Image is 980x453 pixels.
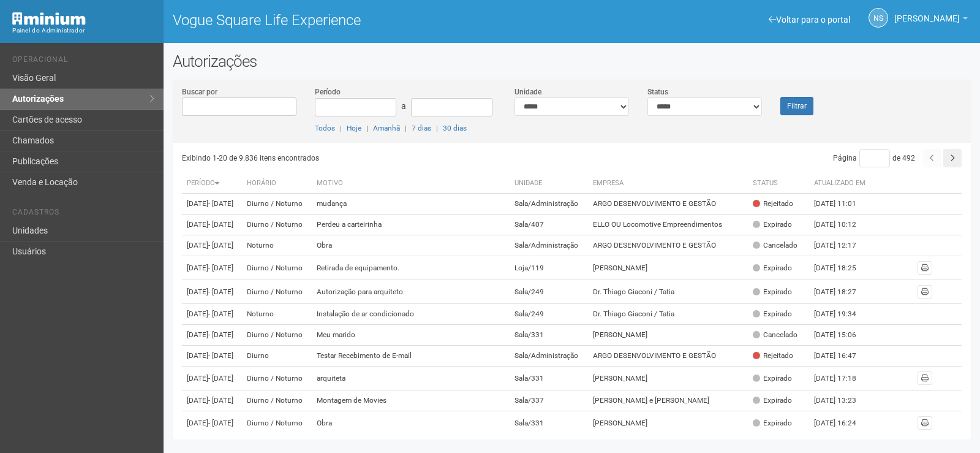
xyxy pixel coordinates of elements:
[510,367,588,390] td: Sala/331
[588,325,748,346] td: [PERSON_NAME]
[809,215,876,235] td: [DATE] 10:12
[312,304,509,325] td: Instalação de ar condicionado
[340,124,342,132] span: |
[510,173,588,194] th: Unidade
[809,235,876,256] td: [DATE] 12:17
[208,396,233,405] span: - [DATE]
[588,367,748,390] td: [PERSON_NAME]
[510,411,588,435] td: Sala/331
[510,346,588,367] td: Sala/Administração
[588,390,748,411] td: [PERSON_NAME] e [PERSON_NAME]
[869,8,888,28] a: NS
[753,240,797,251] div: Cancelado
[208,330,233,339] span: - [DATE]
[753,351,793,361] div: Rejeitado
[412,124,431,132] a: 7 dias
[312,235,509,256] td: Obra
[347,124,361,132] a: Hoje
[366,124,368,132] span: |
[588,411,748,435] td: [PERSON_NAME]
[753,199,793,209] div: Rejeitado
[809,256,876,280] td: [DATE] 18:25
[312,280,509,304] td: Autorização para arquiteto
[182,325,242,346] td: [DATE]
[242,411,312,435] td: Diurno / Noturno
[242,173,312,194] th: Horário
[242,390,312,411] td: Diurno / Noturno
[312,325,509,346] td: Meu marido
[208,374,233,383] span: - [DATE]
[208,287,233,296] span: - [DATE]
[242,280,312,304] td: Diurno / Noturno
[12,208,154,221] li: Cadastros
[809,367,876,390] td: [DATE] 17:18
[753,219,792,230] div: Expirado
[242,215,312,235] td: Diurno / Noturno
[182,215,242,235] td: [DATE]
[753,418,792,428] div: Expirado
[242,256,312,280] td: Diurno / Noturno
[809,280,876,304] td: [DATE] 18:27
[208,419,233,427] span: - [DATE]
[208,351,233,360] span: - [DATE]
[588,215,748,235] td: ELLO OU Locomotive Empreendimentos
[12,55,154,68] li: Operacional
[588,304,748,325] td: Dr. Thiago Giaconi / Tatia
[510,280,588,304] td: Sala/249
[809,194,876,215] td: [DATE] 11:01
[809,411,876,435] td: [DATE] 16:24
[401,101,406,111] span: a
[753,373,792,384] div: Expirado
[769,15,850,25] a: Voltar para o portal
[242,346,312,367] td: Diurno
[809,390,876,411] td: [DATE] 13:23
[753,287,792,297] div: Expirado
[312,390,509,411] td: Montagem de Movies
[242,325,312,346] td: Diurno / Noturno
[809,325,876,346] td: [DATE] 15:06
[809,173,876,194] th: Atualizado em
[182,390,242,411] td: [DATE]
[405,124,407,132] span: |
[182,280,242,304] td: [DATE]
[208,220,233,229] span: - [DATE]
[312,367,509,390] td: arquiteta
[647,86,668,97] label: Status
[182,367,242,390] td: [DATE]
[182,194,242,215] td: [DATE]
[312,173,509,194] th: Motivo
[510,235,588,256] td: Sala/Administração
[315,124,335,132] a: Todos
[588,194,748,215] td: ARGO DESENVOLVIMENTO E GESTÃO
[312,256,509,280] td: Retirada de equipamento.
[748,173,809,194] th: Status
[312,215,509,235] td: Perdeu a carteirinha
[588,173,748,194] th: Empresa
[242,194,312,215] td: Diurno / Noturno
[588,235,748,256] td: ARGO DESENVOLVIMENTO E GESTÃO
[312,346,509,367] td: Testar Recebimento de E-mail
[182,173,242,194] th: Período
[12,25,154,36] div: Painel do Administrador
[588,256,748,280] td: [PERSON_NAME]
[510,390,588,411] td: Sala/337
[514,86,541,97] label: Unidade
[588,346,748,367] td: ARGO DESENVOLVIMENTO E GESTÃO
[510,194,588,215] td: Sala/Administração
[182,256,242,280] td: [DATE]
[208,310,233,318] span: - [DATE]
[510,325,588,346] td: Sala/331
[373,124,400,132] a: Amanhã
[242,304,312,325] td: Noturno
[894,2,960,23] span: Nicolle Silva
[208,264,233,272] span: - [DATE]
[753,263,792,273] div: Expirado
[780,97,813,115] button: Filtrar
[182,235,242,256] td: [DATE]
[182,149,573,167] div: Exibindo 1-20 de 9.836 itens encontrados
[510,215,588,235] td: Sala/407
[242,367,312,390] td: Diurno / Noturno
[173,12,563,28] h1: Vogue Square Life Experience
[588,280,748,304] td: Dr. Thiago Giaconi / Tatia
[182,86,217,97] label: Buscar por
